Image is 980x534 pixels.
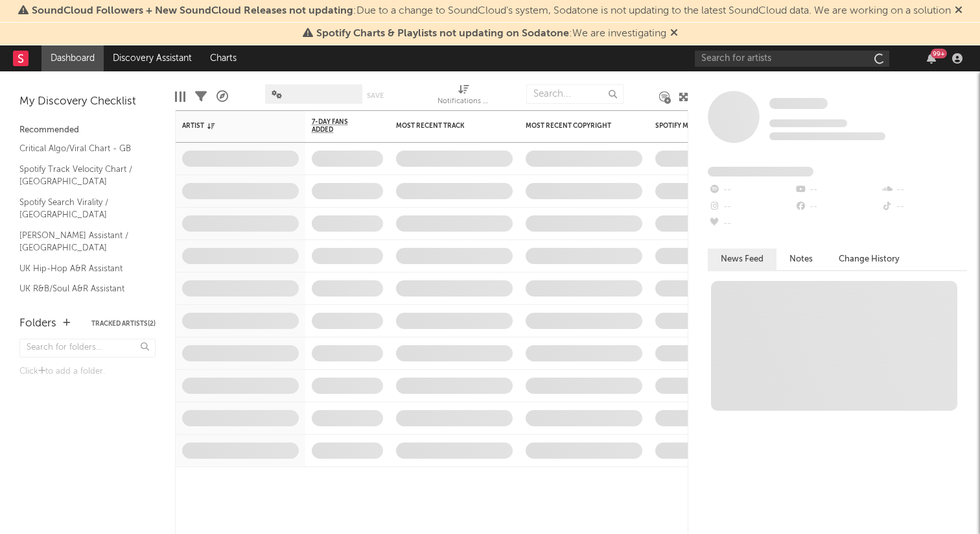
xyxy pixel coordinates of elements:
div: Notifications (Artist) [437,78,489,115]
div: Artist [182,122,279,130]
button: Change History [826,249,913,270]
div: Click to add a folder. [19,364,156,380]
button: News Feed [708,249,776,270]
div: -- [794,199,880,215]
button: 99+ [927,53,936,64]
a: Discovery Assistant [104,45,201,71]
div: -- [708,182,794,199]
span: : Due to a change to SoundCloud's system, Sodatone is not updating to the latest SoundCloud data.... [32,6,951,16]
a: Critical Algo/Viral Chart - GB [19,141,143,156]
span: Dismiss [955,6,962,16]
a: Some Artist [769,97,828,110]
span: Fans Added by Platform [708,167,813,176]
a: [PERSON_NAME] Assistant / [GEOGRAPHIC_DATA] [19,228,143,255]
span: 7-Day Fans Added [312,118,364,134]
div: Most Recent Track [396,122,493,130]
div: -- [881,199,967,215]
span: Dismiss [670,29,678,39]
span: SoundCloud Followers + New SoundCloud Releases not updating [32,6,353,16]
input: Search for folders... [19,339,156,358]
span: 0 fans last week [769,132,885,140]
a: Charts [201,45,246,71]
span: Some Artist [769,98,828,109]
div: Notifications (Artist) [437,94,489,110]
a: Dashboard [41,45,104,71]
div: -- [708,215,794,232]
button: Tracked Artists(2) [91,321,156,327]
a: UK R&B/Soul A&R Assistant [19,282,143,296]
div: Recommended [19,123,156,138]
div: 99 + [931,49,947,58]
button: Notes [776,249,826,270]
input: Search for artists [695,51,889,67]
div: Folders [19,316,56,332]
span: Tracking Since: [DATE] [769,119,847,127]
input: Search... [526,84,624,104]
div: -- [881,182,967,199]
button: Save [367,92,384,99]
div: Spotify Monthly Listeners [655,122,752,130]
div: Most Recent Copyright [526,122,623,130]
span: Spotify Charts & Playlists not updating on Sodatone [316,29,569,39]
a: Spotify Search Virality / [GEOGRAPHIC_DATA] [19,195,143,222]
div: Filters [195,78,207,115]
div: A&R Pipeline [216,78,228,115]
a: Spotify Track Velocity Chart / [GEOGRAPHIC_DATA] [19,162,143,189]
div: -- [794,182,880,199]
span: : We are investigating [316,29,666,39]
div: My Discovery Checklist [19,94,156,110]
a: UK Hip-Hop A&R Assistant [19,261,143,276]
div: -- [708,199,794,215]
div: Edit Columns [175,78,185,115]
